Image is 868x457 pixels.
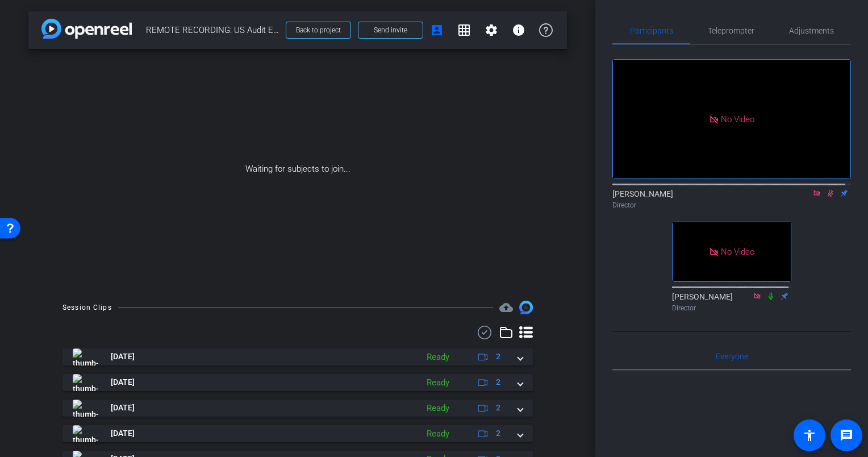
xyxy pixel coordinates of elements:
[803,429,816,442] mat-icon: accessibility
[28,49,567,289] div: Waiting for subjects to join...
[496,402,500,414] span: 2
[457,23,471,37] mat-icon: grid_on
[62,348,533,365] mat-expansion-panel-header: thumb-nail[DATE]Ready2
[146,19,279,41] span: REMOTE RECORDING: US Audit Executive Leadership Forum – AI Demo (2507-11723-CS)
[721,247,754,257] span: No Video
[62,425,533,442] mat-expansion-panel-header: thumb-nail[DATE]Ready2
[73,374,98,391] img: thumb-nail
[421,376,455,389] div: Ready
[73,400,98,417] img: thumb-nail
[111,402,135,414] span: [DATE]
[721,114,754,124] span: No Video
[708,27,754,35] span: Teleprompter
[499,301,513,314] span: Destinations for your clips
[111,427,135,439] span: [DATE]
[111,351,135,363] span: [DATE]
[73,425,98,442] img: thumb-nail
[430,23,444,37] mat-icon: account_box
[519,301,533,314] img: Session clips
[612,200,851,210] div: Director
[512,23,525,37] mat-icon: info
[111,376,135,388] span: [DATE]
[296,26,341,34] span: Back to project
[672,291,791,313] div: [PERSON_NAME]
[358,22,423,39] button: Send invite
[716,352,748,360] span: Everyone
[421,402,455,415] div: Ready
[496,427,500,439] span: 2
[672,303,791,313] div: Director
[630,27,673,35] span: Participants
[612,188,851,210] div: [PERSON_NAME]
[73,348,98,365] img: thumb-nail
[286,22,351,39] button: Back to project
[41,19,132,39] img: app-logo
[421,351,455,364] div: Ready
[62,400,533,417] mat-expansion-panel-header: thumb-nail[DATE]Ready2
[485,23,498,37] mat-icon: settings
[374,26,407,35] span: Send invite
[499,301,513,314] mat-icon: cloud_upload
[840,429,853,442] mat-icon: message
[62,374,533,391] mat-expansion-panel-header: thumb-nail[DATE]Ready2
[62,302,112,313] div: Session Clips
[496,376,500,388] span: 2
[421,427,455,441] div: Ready
[789,27,834,35] span: Adjustments
[496,351,500,363] span: 2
